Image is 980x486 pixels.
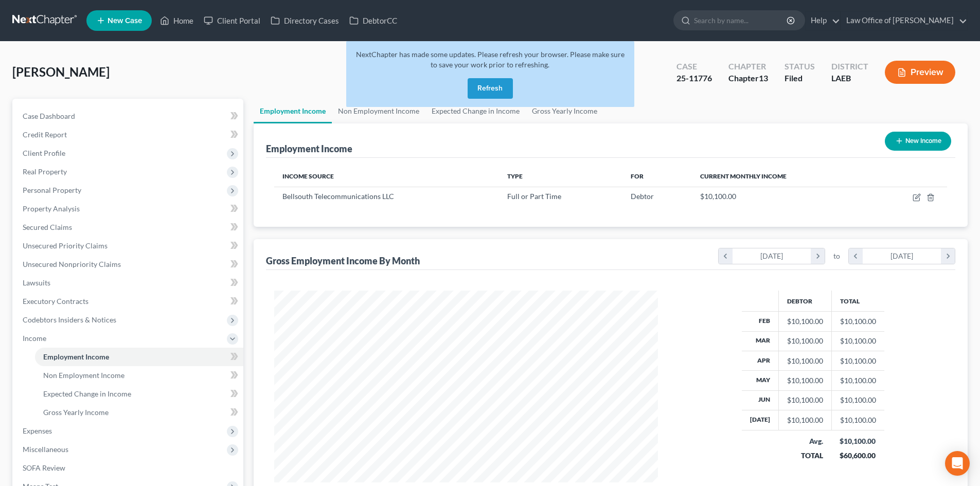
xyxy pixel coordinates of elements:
div: Chapter [728,61,768,73]
span: Income [23,334,46,343]
a: Directory Cases [265,11,344,30]
div: $10,100.00 [787,316,823,327]
span: Expected Change in Income [43,389,131,398]
div: $10,100.00 [787,395,823,405]
td: $10,100.00 [831,390,884,410]
span: Client Profile [23,149,65,157]
div: $10,100.00 [787,415,823,425]
span: Miscellaneous [23,445,68,454]
a: Help [806,11,840,30]
a: SOFA Review [14,459,243,477]
div: District [831,61,868,73]
span: Full or Part Time [507,192,561,201]
div: $10,100.00 [787,336,823,346]
span: 13 [759,73,768,83]
a: Unsecured Nonpriority Claims [14,255,243,274]
div: $10,100.00 [787,356,823,366]
span: NextChapter has made some updates. Please refresh your browser. Please make sure to save your wor... [356,50,625,69]
td: $10,100.00 [831,312,884,331]
div: Chapter [728,73,768,84]
a: Client Portal [199,11,265,30]
span: Executory Contracts [23,297,88,305]
span: SOFA Review [23,463,65,472]
div: Gross Employment Income By Month [266,255,420,267]
span: [PERSON_NAME] [12,64,110,79]
span: For [631,172,644,180]
th: Feb [742,312,779,331]
span: Codebtors Insiders & Notices [23,315,116,324]
div: 25-11776 [676,73,712,84]
span: Property Analysis [23,204,80,213]
button: Refresh [468,78,513,99]
span: New Case [108,17,142,25]
span: Case Dashboard [23,112,75,120]
span: Employment Income [43,352,109,361]
div: Case [676,61,712,73]
div: $60,600.00 [840,451,876,461]
div: [DATE] [863,248,941,264]
a: DebtorCC [344,11,402,30]
a: Secured Claims [14,218,243,237]
th: Debtor [778,291,831,311]
a: Employment Income [254,99,332,123]
a: Law Office of [PERSON_NAME] [841,11,967,30]
button: Preview [885,61,955,84]
div: LAEB [831,73,868,84]
a: Employment Income [35,348,243,366]
span: Secured Claims [23,223,72,231]
th: Mar [742,331,779,351]
div: Avg. [787,436,823,446]
a: Expected Change in Income [35,385,243,403]
i: chevron_right [941,248,955,264]
div: Filed [785,73,815,84]
a: Gross Yearly Income [35,403,243,422]
span: to [833,251,840,261]
i: chevron_left [719,248,733,264]
span: Unsecured Priority Claims [23,241,108,250]
div: TOTAL [787,451,823,461]
span: Expenses [23,426,52,435]
div: $10,100.00 [787,375,823,386]
div: Open Intercom Messenger [945,451,970,476]
input: Search by name... [694,11,788,30]
span: Unsecured Nonpriority Claims [23,260,121,268]
span: Personal Property [23,186,81,194]
span: $10,100.00 [700,192,736,201]
div: Employment Income [266,142,352,155]
a: Credit Report [14,125,243,144]
i: chevron_right [811,248,825,264]
a: Non Employment Income [332,99,425,123]
span: Credit Report [23,130,67,139]
span: Real Property [23,167,67,176]
span: Debtor [631,192,654,201]
span: Income Source [282,172,334,180]
span: Current Monthly Income [700,172,787,180]
a: Case Dashboard [14,107,243,125]
th: Jun [742,390,779,410]
span: Gross Yearly Income [43,408,109,417]
div: $10,100.00 [840,436,876,446]
i: chevron_left [849,248,863,264]
a: Unsecured Priority Claims [14,237,243,255]
a: Property Analysis [14,200,243,218]
span: Non Employment Income [43,371,124,380]
div: [DATE] [733,248,811,264]
a: Non Employment Income [35,366,243,385]
th: [DATE] [742,410,779,430]
span: Type [507,172,523,180]
td: $10,100.00 [831,351,884,370]
td: $10,100.00 [831,371,884,390]
div: Status [785,61,815,73]
span: Bellsouth Telecommunications LLC [282,192,394,201]
td: $10,100.00 [831,410,884,430]
a: Executory Contracts [14,292,243,311]
td: $10,100.00 [831,331,884,351]
a: Home [155,11,199,30]
span: Lawsuits [23,278,50,287]
a: Lawsuits [14,274,243,292]
button: New Income [885,132,951,151]
th: Total [831,291,884,311]
th: Apr [742,351,779,370]
th: May [742,371,779,390]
